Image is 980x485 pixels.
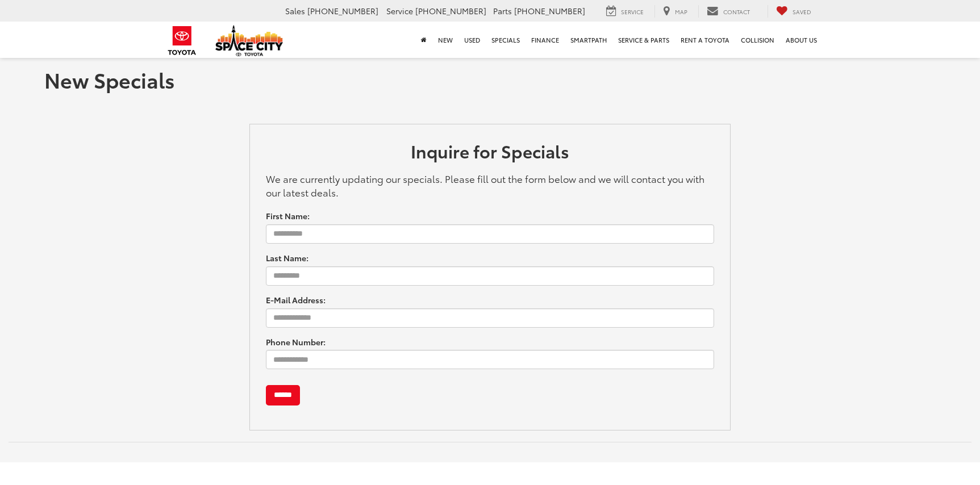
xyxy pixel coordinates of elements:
[654,5,696,18] a: Map
[266,210,310,221] label: First Name:
[161,22,203,59] img: Toyota
[285,5,305,16] span: Sales
[698,5,758,18] a: Contact
[780,22,823,58] a: About Us
[768,5,820,18] a: My Saved Vehicles
[675,22,735,58] a: Rent a Toyota
[493,5,512,16] span: Parts
[415,5,486,16] span: [PHONE_NUMBER]
[44,68,936,91] h1: New Specials
[266,141,715,166] h2: Inquire for Specials
[612,22,675,58] a: Service & Parts
[598,5,652,18] a: Service
[526,22,565,58] a: Finance
[621,7,644,16] span: Service
[793,7,811,16] span: Saved
[565,22,612,58] a: SmartPath
[415,22,432,58] a: Home
[486,22,526,58] a: Specials
[514,5,585,16] span: [PHONE_NUMBER]
[215,25,283,56] img: Space City Toyota
[432,22,458,58] a: New
[307,5,378,16] span: [PHONE_NUMBER]
[675,7,687,16] span: Map
[266,252,308,264] label: Last Name:
[386,5,413,16] span: Service
[458,22,486,58] a: Used
[266,294,326,306] label: E-Mail Address:
[266,336,326,348] label: Phone Number:
[266,172,715,199] p: We are currently updating our specials. Please fill out the form below and we will contact you wi...
[735,22,780,58] a: Collision
[723,7,750,16] span: Contact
